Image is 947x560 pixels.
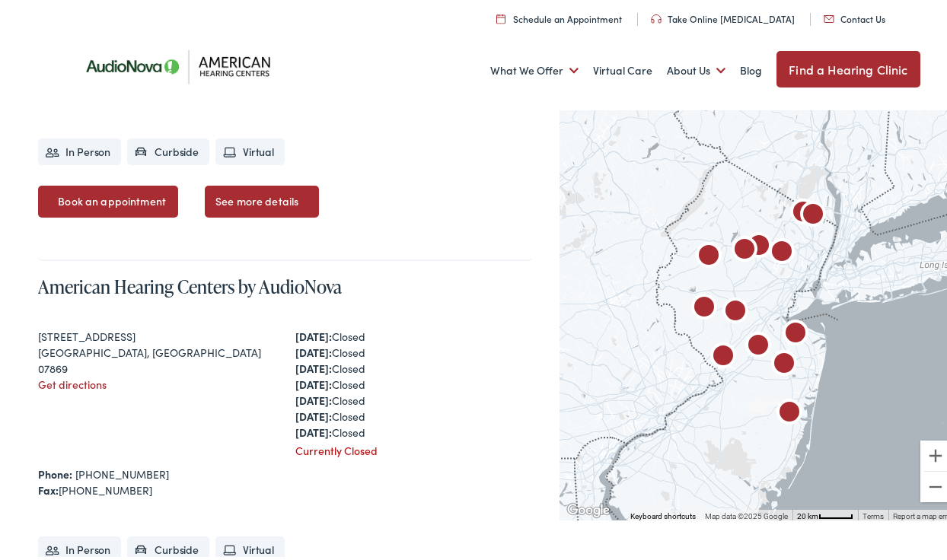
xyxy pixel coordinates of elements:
[563,498,614,517] img: Google
[215,135,285,162] li: Virtual
[38,342,275,374] div: [GEOGRAPHIC_DATA], [GEOGRAPHIC_DATA] 07869
[764,232,800,269] div: American Hearing Centers by AudioNova
[38,271,342,296] a: American Hearing Centers by AudioNova
[295,406,332,421] strong: [DATE]:
[795,195,831,231] div: AudioNova
[38,183,178,215] a: Book an appointment
[667,40,725,96] a: About Us
[792,507,858,517] button: Map Scale: 20 km per 42 pixels
[771,393,808,429] div: AudioNova
[705,509,788,517] span: Map data ©2025 Google
[295,326,532,437] div: Closed Closed Closed Closed Closed Closed Closed
[295,358,332,373] strong: [DATE]:
[686,288,722,324] div: AudioNova
[295,374,332,389] strong: [DATE]:
[205,183,319,215] a: See more details
[38,326,275,342] div: [STREET_ADDRESS]
[740,326,776,362] div: AudioNova
[690,236,727,272] div: AudioNova
[563,498,614,517] a: Open this area in Google Maps (opens a new window)
[651,11,662,21] img: utility icon
[38,533,121,560] li: In Person
[38,374,107,389] a: Get directions
[777,313,814,350] div: AudioNova
[295,440,532,456] div: Currently Closed
[705,336,741,373] div: AudioNova
[785,192,821,229] div: AudioNova
[75,463,169,479] a: [PHONE_NUMBER]
[127,135,209,162] li: Curbside
[496,11,505,21] img: utility icon
[797,509,818,517] span: 20 km
[215,533,285,560] li: Virtual
[741,226,777,262] div: AudioNova
[717,291,754,328] div: AudioNova
[490,40,579,96] a: What We Offer
[295,422,332,437] strong: [DATE]:
[766,344,802,380] div: AudioNova
[38,463,72,479] strong: Phone:
[295,342,332,357] strong: [DATE]:
[824,12,834,20] img: utility icon
[38,135,121,162] li: In Person
[295,326,332,341] strong: [DATE]:
[593,40,652,96] a: Virtual Care
[863,509,884,517] a: Terms (opens in new tab)
[824,9,885,22] a: Contact Us
[740,40,762,96] a: Blog
[295,390,332,405] strong: [DATE]:
[127,533,209,560] li: Curbside
[726,230,763,266] div: American Hearing Centers by AudioNova
[651,9,795,22] a: Take Online [MEDICAL_DATA]
[776,48,920,84] a: Find a Hearing Clinic
[38,479,532,495] div: [PHONE_NUMBER]
[496,9,622,22] a: Schedule an Appointment
[630,508,696,519] button: Keyboard shortcuts
[38,479,59,495] strong: Fax:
